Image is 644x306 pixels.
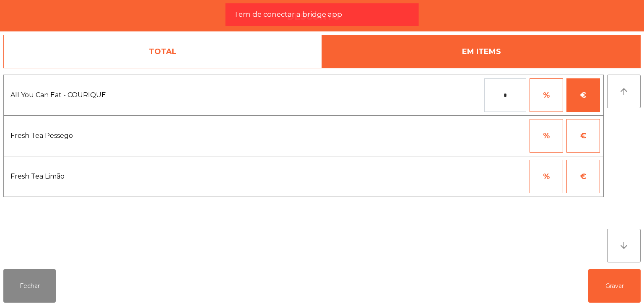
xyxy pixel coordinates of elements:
[10,170,271,183] span: Fresh Tea Limão
[322,35,641,68] a: EM ITEMS
[619,241,629,251] i: arrow_downward
[530,119,563,153] button: %
[566,119,600,153] button: €
[607,229,641,262] button: arrow_downward
[3,35,322,68] a: TOTAL
[566,160,600,193] button: €
[607,75,641,108] button: arrow_upward
[10,89,292,101] span: All You Can Eat - COURIQUE
[566,78,600,112] button: €
[588,269,641,303] button: Gravar
[3,269,56,303] button: Fechar
[234,9,342,20] span: Tem de conectar a bridge app
[619,86,629,96] i: arrow_upward
[530,78,563,112] button: %
[530,160,563,193] button: %
[10,130,275,142] span: Fresh Tea Pessego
